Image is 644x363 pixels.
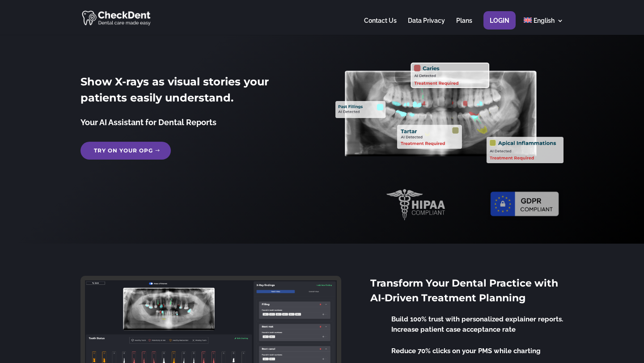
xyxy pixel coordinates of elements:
[80,118,216,127] span: Your AI Assistant for Dental Reports
[80,142,171,160] a: Try on your OPG
[370,277,558,304] span: Transform Your Dental Practice with AI-Driven Treatment Planning
[391,315,563,333] span: Build 100% trust with personalized explainer reports. Increase patient case acceptance rate
[391,347,541,355] span: Reduce 70% clicks on your PMS while charting
[408,17,445,35] a: Data Privacy
[534,17,555,24] span: English
[456,17,472,35] a: Plans
[335,63,563,163] img: X_Ray_annotated
[364,17,397,35] a: Contact Us
[524,17,563,35] a: English
[82,9,152,26] img: CheckDent AI
[490,17,509,35] a: Login
[80,74,309,110] h2: Show X-rays as visual stories your patients easily understand.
